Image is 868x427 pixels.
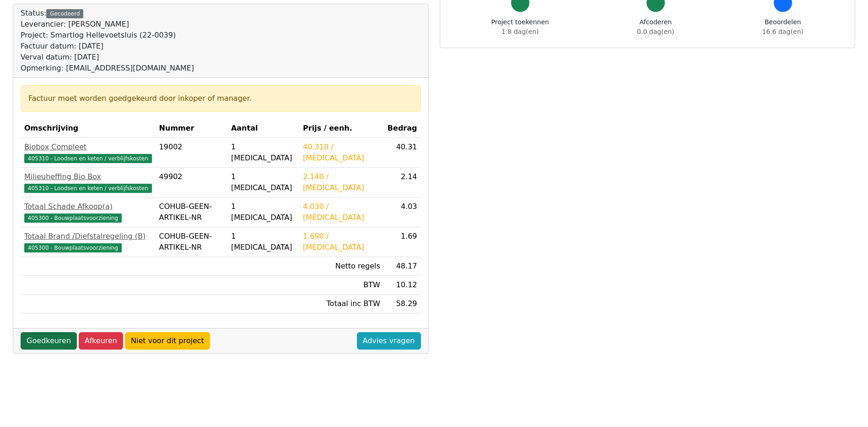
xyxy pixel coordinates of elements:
[21,30,194,41] div: Project: Smartlog Hellevoetsluis (22-0039)
[24,231,152,242] div: Totaal Brand /Diefstalregeling (B)
[299,119,384,138] th: Prijs / eenh.
[21,63,194,74] div: Opmerking: [EMAIL_ADDRESS][DOMAIN_NAME]
[231,142,296,164] div: 1 [MEDICAL_DATA]
[303,231,380,253] div: 1.690 / [MEDICAL_DATA]
[231,231,296,253] div: 1 [MEDICAL_DATA]
[24,154,152,163] span: 405310 - Loodsen en keten / verblijfskosten
[303,201,380,223] div: 4.030 / [MEDICAL_DATA]
[24,201,152,212] div: Totaal Schade Afkoop(a)
[24,201,152,223] a: Totaal Schade Afkoop(a)405300 - Bouwplaatsvoorziening
[384,295,421,313] td: 58.29
[24,171,152,182] div: Milieuheffing Bio Box
[21,19,194,30] div: Leverancier: [PERSON_NAME]
[24,142,152,164] a: Biobox Compleet405310 - Loodsen en keten / verblijfskosten
[231,171,296,193] div: 1 [MEDICAL_DATA]
[24,171,152,193] a: Milieuheffing Bio Box405310 - Loodsen en keten / verblijfskosten
[384,168,421,197] td: 2.14
[156,227,227,257] td: COHUB-GEEN-ARTIKEL-NR
[125,332,210,350] a: Niet voor dit project
[24,184,152,193] span: 405310 - Loodsen en keten / verblijfskosten
[24,213,122,223] span: 405300 - Bouwplaatsvoorziening
[156,138,227,168] td: 19002
[357,332,421,350] a: Advies vragen
[299,276,384,295] td: BTW
[156,197,227,227] td: COHUB-GEEN-ARTIKEL-NR
[384,276,421,295] td: 10.12
[21,8,194,74] div: Status:
[303,142,380,164] div: 40.310 / [MEDICAL_DATA]
[501,28,539,35] span: 1.8 dag(en)
[762,28,803,35] span: 16.6 dag(en)
[21,52,194,63] div: Verval datum: [DATE]
[21,119,156,138] th: Omschrijving
[24,243,122,252] span: 405300 - Bouwplaatsvoorziening
[79,332,123,350] a: Afkeuren
[762,17,803,37] div: Beoordelen
[21,332,77,350] a: Goedkeuren
[384,227,421,257] td: 1.69
[156,168,227,197] td: 49902
[46,9,83,18] div: Gecodeerd
[231,201,296,223] div: 1 [MEDICAL_DATA]
[384,197,421,227] td: 4.03
[24,231,152,253] a: Totaal Brand /Diefstalregeling (B)405300 - Bouwplaatsvoorziening
[303,171,380,193] div: 2.140 / [MEDICAL_DATA]
[384,119,421,138] th: Bedrag
[299,257,384,276] td: Netto regels
[299,295,384,313] td: Totaal inc BTW
[384,257,421,276] td: 48.17
[491,17,549,37] div: Project toekennen
[28,93,413,104] div: Factuur moet worden goedgekeurd door inkoper of manager.
[156,119,227,138] th: Nummer
[637,28,674,35] span: 0.0 dag(en)
[24,142,152,153] div: Biobox Compleet
[637,17,674,37] div: Afcoderen
[227,119,299,138] th: Aantal
[384,138,421,168] td: 40.31
[21,41,194,52] div: Factuur datum: [DATE]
